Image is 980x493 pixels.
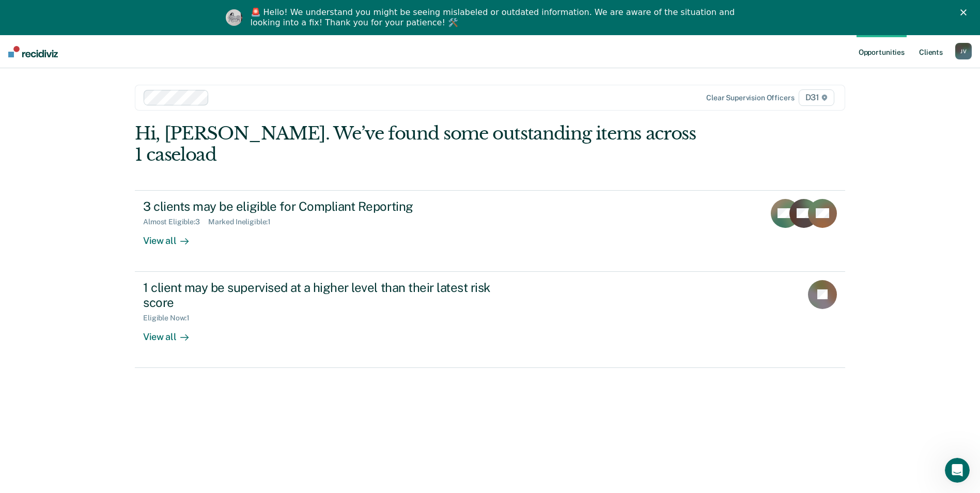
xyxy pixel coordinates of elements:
[917,35,945,68] a: Clients
[135,190,845,272] a: 3 clients may be eligible for Compliant ReportingAlmost Eligible:3Marked Ineligible:1View all
[955,43,972,59] button: JV
[143,322,201,343] div: View all
[857,35,907,68] a: Opportunities
[945,458,970,483] iframe: Intercom live chat
[706,94,794,102] div: Clear supervision officers
[960,9,971,16] div: Close
[143,314,198,322] div: Eligible Now : 1
[143,218,208,226] div: Almost Eligible : 3
[143,226,201,246] div: View all
[226,9,242,26] img: Profile image for Kim
[135,123,703,165] div: Hi, [PERSON_NAME]. We’ve found some outstanding items across 1 caseload
[955,43,972,59] div: J V
[799,89,834,106] span: D31
[8,46,58,57] img: Recidiviz
[143,199,506,214] div: 3 clients may be eligible for Compliant Reporting
[143,280,506,310] div: 1 client may be supervised at a higher level than their latest risk score
[251,7,738,28] div: 🚨 Hello! We understand you might be seeing mislabeled or outdated information. We are aware of th...
[135,272,845,368] a: 1 client may be supervised at a higher level than their latest risk scoreEligible Now:1View all
[208,218,279,226] div: Marked Ineligible : 1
